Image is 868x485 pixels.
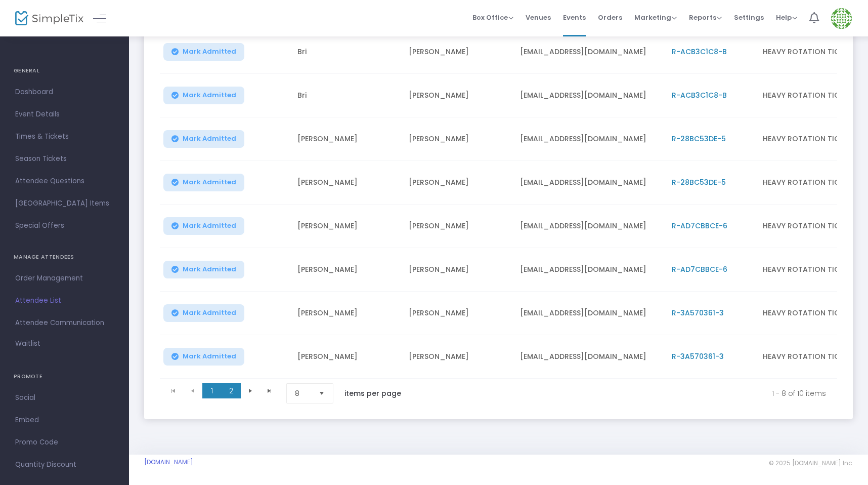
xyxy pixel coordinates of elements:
[15,175,114,188] span: Attendee Questions
[222,383,241,398] span: Page 2
[14,61,115,81] h4: GENERAL
[672,221,727,231] span: R-AD7CBBCE-6
[514,292,666,335] td: [EMAIL_ADDRESS][DOMAIN_NAME]
[291,335,403,379] td: [PERSON_NAME]
[689,13,722,22] span: Reports
[202,383,222,398] span: Page 1
[163,217,244,235] button: Mark Admitted
[563,5,586,30] span: Events
[144,458,193,466] a: [DOMAIN_NAME]
[291,292,403,335] td: [PERSON_NAME]
[514,248,666,292] td: [EMAIL_ADDRESS][DOMAIN_NAME]
[183,265,236,273] span: Mark Admitted
[291,117,403,161] td: [PERSON_NAME]
[15,197,114,210] span: [GEOGRAPHIC_DATA] Items
[291,205,403,248] td: [PERSON_NAME]
[15,152,114,166] span: Season Tickets
[672,134,726,144] span: R-28BC53DE-5
[757,74,868,117] td: HEAVY ROTATION TICKETS
[514,30,666,74] td: [EMAIL_ADDRESS][DOMAIN_NAME]
[15,458,114,471] span: Quantity Discount
[15,436,114,449] span: Promo Code
[403,335,514,379] td: [PERSON_NAME]
[403,248,514,292] td: [PERSON_NAME]
[514,117,666,161] td: [EMAIL_ADDRESS][DOMAIN_NAME]
[672,177,726,187] span: R-28BC53DE-5
[291,248,403,292] td: [PERSON_NAME]
[757,335,868,379] td: HEAVY ROTATION TICKETS
[14,247,115,267] h4: MANAGE ATTENDEES
[183,222,236,230] span: Mark Admitted
[757,205,868,248] td: HEAVY ROTATION TICKETS
[672,47,727,57] span: R-ACB3C1C8-B
[514,161,666,205] td: [EMAIL_ADDRESS][DOMAIN_NAME]
[15,339,40,349] span: Waitlist
[163,261,244,278] button: Mark Admitted
[734,5,764,30] span: Settings
[15,391,114,405] span: Social
[472,13,513,22] span: Box Office
[634,13,677,22] span: Marketing
[266,387,274,395] span: Go to the last page
[183,135,236,143] span: Mark Admitted
[672,308,724,318] span: R-3A570361-3
[422,383,826,403] kendo-pager-info: 1 - 8 of 10 items
[403,292,514,335] td: [PERSON_NAME]
[514,205,666,248] td: [EMAIL_ADDRESS][DOMAIN_NAME]
[246,387,254,395] span: Go to the next page
[15,108,114,121] span: Event Details
[163,174,244,191] button: Mark Admitted
[183,91,236,99] span: Mark Admitted
[757,292,868,335] td: HEAVY ROTATION TICKETS
[15,130,114,143] span: Times & Tickets
[757,117,868,161] td: HEAVY ROTATION TICKETS
[315,384,329,403] button: Select
[163,348,244,366] button: Mark Admitted
[241,383,260,398] span: Go to the next page
[183,48,236,56] span: Mark Admitted
[672,90,727,100] span: R-ACB3C1C8-B
[295,388,311,398] span: 8
[183,352,236,360] span: Mark Admitted
[672,351,724,361] span: R-3A570361-3
[15,316,114,330] span: Attendee Communication
[769,459,853,467] span: © 2025 [DOMAIN_NAME] Inc.
[15,219,114,232] span: Special Offers
[163,304,244,322] button: Mark Admitted
[291,30,403,74] td: Bri
[403,74,514,117] td: [PERSON_NAME]
[757,248,868,292] td: HEAVY ROTATION TICKETS
[14,367,115,387] h4: PROMOTE
[15,414,114,427] span: Embed
[15,294,114,307] span: Attendee List
[15,86,114,99] span: Dashboard
[183,178,236,186] span: Mark Admitted
[526,5,551,30] span: Venues
[403,205,514,248] td: [PERSON_NAME]
[163,130,244,148] button: Mark Admitted
[757,30,868,74] td: HEAVY ROTATION TICKETS
[403,30,514,74] td: [PERSON_NAME]
[757,161,868,205] td: HEAVY ROTATION TICKETS
[514,335,666,379] td: [EMAIL_ADDRESS][DOMAIN_NAME]
[183,309,236,317] span: Mark Admitted
[598,5,622,30] span: Orders
[260,383,279,398] span: Go to the last page
[672,264,727,274] span: R-AD7CBBCE-6
[403,117,514,161] td: [PERSON_NAME]
[163,87,244,104] button: Mark Admitted
[15,272,114,285] span: Order Management
[514,74,666,117] td: [EMAIL_ADDRESS][DOMAIN_NAME]
[291,161,403,205] td: [PERSON_NAME]
[163,43,244,61] button: Mark Admitted
[344,388,401,398] label: items per page
[403,161,514,205] td: [PERSON_NAME]
[291,74,403,117] td: Bri
[776,13,797,22] span: Help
